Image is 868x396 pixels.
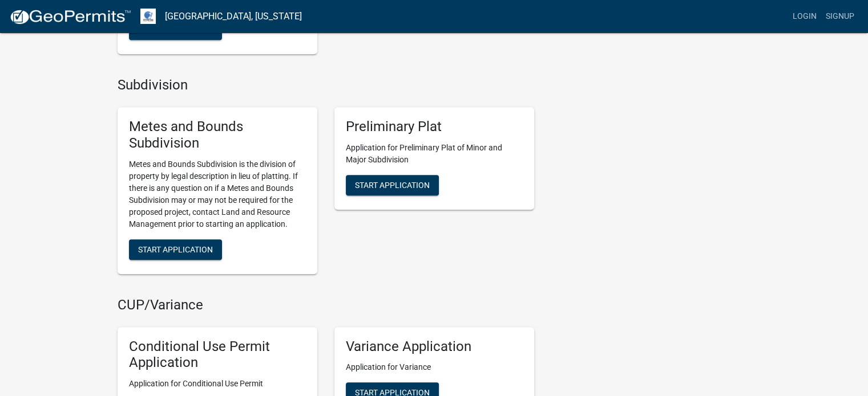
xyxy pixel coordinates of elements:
a: [GEOGRAPHIC_DATA], [US_STATE] [165,7,302,26]
p: Application for Conditional Use Permit [129,378,306,390]
button: Start Application [346,175,439,195]
h4: CUP/Variance [118,297,534,313]
h5: Preliminary Plat [346,119,523,135]
span: Start Application [138,244,213,254]
span: Start Application [138,25,213,34]
span: Start Application [355,180,430,189]
h5: Metes and Bounds Subdivision [129,119,306,152]
p: Application for Variance [346,361,523,373]
button: Start Application [129,239,222,260]
h4: Subdivision [118,77,534,93]
a: Signup [821,6,859,27]
p: Application for Preliminary Plat of Minor and Major Subdivision [346,142,523,166]
p: Metes and Bounds Subdivision is the division of property by legal description in lieu of platting... [129,158,306,230]
h5: Variance Application [346,338,523,355]
h5: Conditional Use Permit Application [129,338,306,371]
a: Login [788,6,821,27]
img: Otter Tail County, Minnesota [140,9,156,24]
